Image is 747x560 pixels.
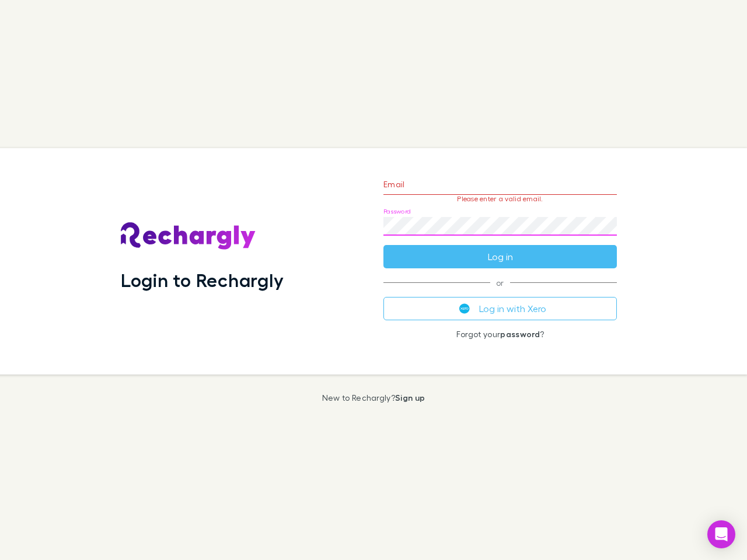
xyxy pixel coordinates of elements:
[500,329,540,339] a: password
[707,520,735,548] div: Open Intercom Messenger
[383,330,617,339] p: Forgot your ?
[395,393,425,402] a: Sign up
[459,303,470,314] img: Xero's logo
[383,195,617,203] p: Please enter a valid email.
[383,245,617,268] button: Log in
[121,222,256,250] img: Rechargly's Logo
[121,269,284,291] h1: Login to Rechargly
[383,207,411,216] label: Password
[383,297,617,320] button: Log in with Xero
[322,393,425,402] p: New to Rechargly?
